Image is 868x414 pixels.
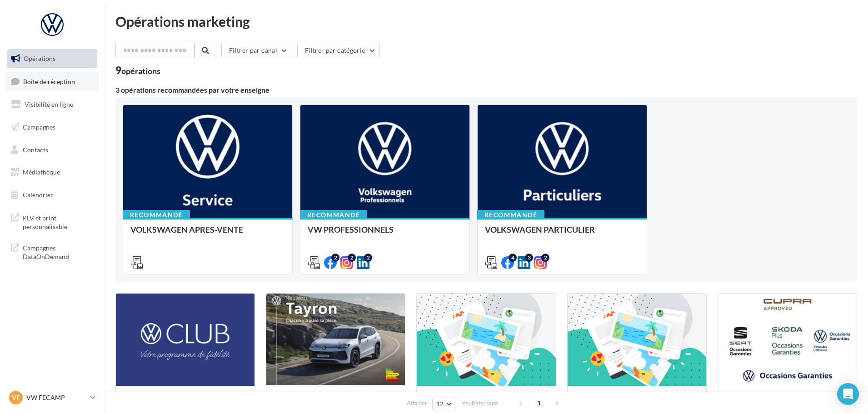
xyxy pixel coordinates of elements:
span: VW PROFESSIONNELS [308,224,394,234]
span: résultats/page [460,399,498,408]
a: Médiathèque [5,163,99,182]
div: 2 [364,254,372,262]
a: Campagnes [5,118,99,137]
a: Boîte de réception [5,72,99,91]
button: Filtrer par catégorie [297,43,380,58]
div: 3 opérations recommandées par votre enseigne [115,86,857,94]
div: Recommandé [477,210,544,220]
div: 2 [348,254,356,262]
div: Opérations marketing [115,15,857,28]
span: Opérations [24,55,55,62]
div: 2 [331,254,339,262]
span: 1 [532,396,546,410]
div: 2 [541,254,549,262]
button: Filtrer par canal [221,43,292,58]
div: 3 [525,254,533,262]
div: opérations [121,67,160,75]
span: VOLKSWAGEN PARTICULIER [485,224,595,234]
a: Calendrier [5,185,99,205]
a: Contacts [5,140,99,160]
span: PLV et print personnalisable [23,212,94,231]
div: 4 [509,254,517,262]
span: Calendrier [23,191,53,199]
a: Visibilité en ligne [5,95,99,114]
span: Médiathèque [23,168,60,176]
a: Campagnes DataOnDemand [5,238,99,265]
a: Opérations [5,49,99,68]
span: VOLKSWAGEN APRES-VENTE [130,224,243,234]
button: 12 [432,398,455,410]
span: 12 [436,400,444,408]
p: VW FECAMP [26,393,87,402]
span: Campagnes DataOnDemand [23,242,94,261]
span: VF [12,393,20,402]
span: Campagnes [23,123,55,131]
span: Boîte de réception [23,77,75,85]
span: Visibilité en ligne [25,100,73,108]
div: Recommandé [123,210,190,220]
div: Recommandé [300,210,367,220]
div: 9 [115,65,160,75]
a: PLV et print personnalisable [5,208,99,235]
span: Contacts [23,145,48,153]
span: Afficher [407,399,427,408]
a: VF VW FECAMP [7,389,97,406]
div: Open Intercom Messenger [837,383,859,405]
